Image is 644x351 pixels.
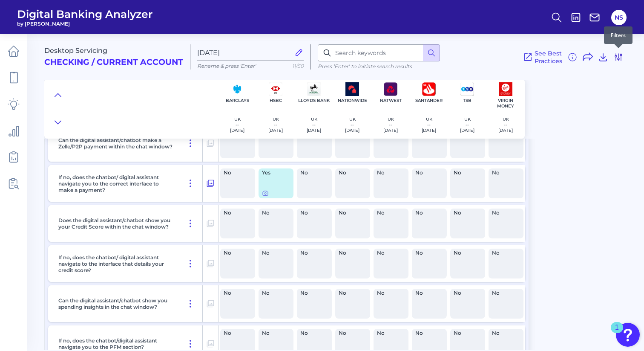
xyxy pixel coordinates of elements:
[535,49,562,65] span: See Best Practices
[380,98,402,103] p: NatWest
[226,98,249,103] p: Barclays
[268,122,283,128] p: --
[318,44,440,61] input: Search keywords
[339,290,362,296] span: No
[492,331,515,336] span: No
[17,8,153,20] span: Digital Banking Analyzer
[17,20,153,27] span: by [PERSON_NAME]
[58,137,175,150] p: Can the digital assistant/chatbot make a Zelle/P2P payment within the chat window?
[58,297,175,310] p: Can the digital assistant/chatbot show you spending insights in the chat window?
[383,116,398,122] p: UK
[44,58,183,67] h2: Checking / Current Account
[345,116,359,122] p: UK
[224,331,247,336] span: No
[377,290,400,296] span: No
[58,174,175,193] p: If no, does the chatbot/ digital assistant navigate you to the correct interface to make a payment?
[492,170,515,175] span: No
[454,250,477,255] span: No
[454,170,477,175] span: No
[615,328,619,339] div: 1
[230,122,244,128] p: --
[262,170,285,175] span: Yes
[224,210,247,215] span: No
[454,290,477,296] span: No
[300,331,323,336] span: No
[300,250,323,255] span: No
[307,128,321,133] p: [DATE]
[307,116,321,122] p: UK
[270,98,282,103] p: HSBC
[262,331,285,336] span: No
[460,128,474,133] p: [DATE]
[300,170,323,175] span: No
[490,98,521,109] p: Virgin Money
[463,98,471,103] p: TSB
[415,210,438,215] span: No
[498,116,513,122] p: UK
[339,331,362,336] span: No
[383,128,398,133] p: [DATE]
[300,290,323,296] span: No
[377,170,400,175] span: No
[318,63,440,70] p: Press ‘Enter’ to initiate search results
[498,128,513,133] p: [DATE]
[339,210,362,215] span: No
[307,122,321,128] p: --
[422,122,436,128] p: --
[422,116,436,122] p: UK
[415,98,443,103] p: Santander
[492,250,515,255] span: No
[230,128,244,133] p: [DATE]
[338,98,367,103] p: Nationwide
[197,63,304,69] p: Rename & press 'Enter'
[616,323,640,347] button: Open Resource Center, 1 new notification
[268,128,283,133] p: [DATE]
[460,116,474,122] p: UK
[383,122,398,128] p: --
[611,10,627,25] button: NS
[345,128,359,133] p: [DATE]
[58,254,175,273] p: If no, does the chatbot/ digital assistant navigate to the interface that details your credit score?
[268,116,283,122] p: UK
[262,250,285,255] span: No
[224,290,247,296] span: No
[604,26,632,44] div: Filters
[262,290,285,296] span: No
[498,122,513,128] p: --
[377,250,400,255] span: No
[44,46,107,55] span: Desktop Servicing
[454,210,477,215] span: No
[292,63,304,69] span: 11/50
[339,170,362,175] span: No
[377,210,400,215] span: No
[492,290,515,296] span: No
[345,122,359,128] p: --
[415,250,438,255] span: No
[298,98,330,103] p: Lloyds Bank
[377,331,400,336] span: No
[415,170,438,175] span: No
[415,331,438,336] span: No
[460,122,474,128] p: --
[58,217,175,230] p: Does the digital assistant/chatbot show you your Credit Score within the chat window?
[422,128,436,133] p: [DATE]
[262,210,285,215] span: No
[492,210,515,215] span: No
[58,337,175,350] p: If no, does the chatbot/digital assistant navigate you to the PFM section?
[339,250,362,255] span: No
[415,290,438,296] span: No
[300,210,323,215] span: No
[224,170,247,175] span: No
[230,116,244,122] p: UK
[454,331,477,336] span: No
[523,49,562,65] a: See Best Practices
[224,250,247,255] span: No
